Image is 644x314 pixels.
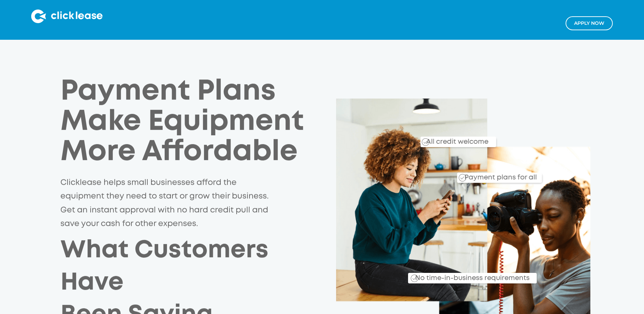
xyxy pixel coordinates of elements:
div: All credit welcome [400,133,496,147]
a: Apply NOw [566,16,613,30]
img: Checkmark_callout [459,174,466,182]
div: Payment plans for all [462,169,537,183]
p: Clicklease helps small businesses afford the equipment they need to start or grow their business.... [60,176,272,231]
img: Checkmark_callout [422,138,429,146]
div: No time-in-business requirements [376,266,537,283]
img: Checkmark_callout [410,274,418,282]
img: Clicklease logo [31,10,103,23]
h1: Payment Plans Make Equipment More Affordable [60,77,317,168]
